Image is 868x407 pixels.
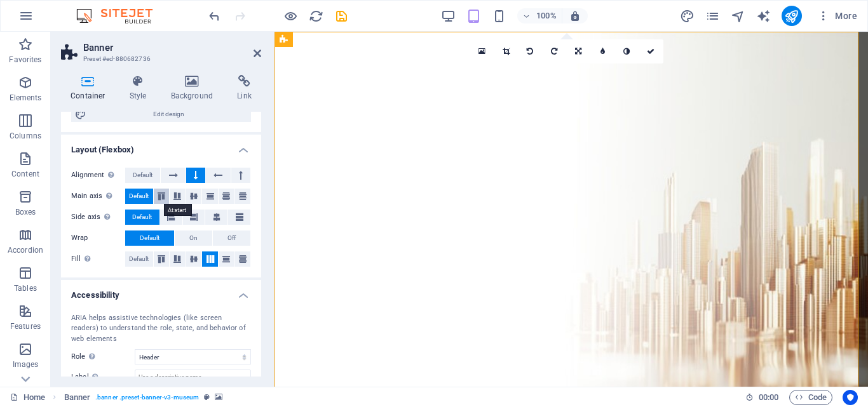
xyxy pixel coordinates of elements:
[175,230,212,246] button: On
[61,75,120,102] h4: Container
[120,75,161,102] h4: Style
[215,394,222,401] i: This element contains a background
[9,55,41,65] p: Favorites
[519,39,543,63] a: Rotate left 90°
[71,313,251,345] div: ARIA helps assistive technologies (like screen readers) to understand the role, state, and behavi...
[10,321,41,331] p: Features
[189,230,198,246] span: On
[61,280,261,303] h4: Accessibility
[71,189,125,204] label: Main axis
[782,6,802,26] button: publish
[140,230,159,246] span: Default
[227,230,236,246] span: Off
[204,394,210,401] i: This element is a customizable preset
[10,390,45,405] a: Click to cancel selection. Double-click to open Pages
[207,8,222,23] button: undo
[213,230,250,246] button: Off
[536,8,557,23] h6: 100%
[11,169,39,179] p: Content
[71,370,135,385] label: Label
[731,9,745,23] i: Navigator
[129,251,149,267] span: Default
[334,8,349,23] button: save
[680,9,695,23] i: Design (Ctrl+Alt+Y)
[10,131,41,141] p: Columns
[334,9,349,23] i: Save (Ctrl+S)
[73,8,168,23] img: Editor Logo
[494,39,519,63] a: Crop mode
[161,75,228,102] h4: Background
[789,390,832,405] button: Code
[812,6,862,26] button: More
[125,189,153,204] button: Default
[517,8,562,23] button: 100%
[768,392,770,402] span: :
[90,107,247,122] span: Edit design
[71,349,98,364] span: Role
[784,9,799,23] i: Publish
[71,210,125,225] label: Side axis
[71,230,125,246] label: Wrap
[470,39,494,63] a: Select files from the file manager, stock photos, or upload file(s)
[13,359,39,370] p: Images
[10,93,42,103] p: Elements
[71,251,125,267] label: Fill
[15,207,36,217] p: Boxes
[309,9,323,23] i: Reload page
[83,42,261,53] h2: Banner
[83,53,236,65] h3: Preset #ed-880682736
[133,168,153,183] span: Default
[756,9,771,23] i: AI Writer
[61,135,261,157] h4: Layout (Flexbox)
[125,168,160,183] button: Default
[615,39,639,63] a: Greyscale
[759,390,778,405] span: 00 00
[283,8,298,23] button: Click here to leave preview mode and continue editing
[207,9,222,23] i: Undo: Change orientation (Ctrl+Z)
[129,189,149,204] span: Default
[95,390,199,405] span: . banner .preset-banner-v3-museum
[71,168,125,183] label: Alignment
[64,390,223,405] nav: breadcrumb
[705,9,720,23] i: Pages (Ctrl+Alt+S)
[8,245,43,255] p: Accordion
[817,10,857,22] span: More
[64,390,91,405] span: Click to select. Double-click to edit
[680,8,695,23] button: design
[705,8,721,23] button: pages
[71,107,251,122] button: Edit design
[164,204,192,216] mark: At start
[543,39,567,63] a: Rotate right 90°
[14,283,37,293] p: Tables
[125,230,174,246] button: Default
[135,370,251,385] input: Use a descriptive name
[567,39,591,63] a: Change orientation
[591,39,615,63] a: Blur
[795,390,827,405] span: Code
[125,210,159,225] button: Default
[756,8,771,23] button: text_generator
[731,8,746,23] button: navigator
[639,39,663,63] a: Confirm ( Ctrl ⏎ )
[227,75,261,102] h4: Link
[843,390,858,405] button: Usercentrics
[569,10,581,22] i: On resize automatically adjust zoom level to fit chosen device.
[132,210,152,225] span: Default
[308,8,323,23] button: reload
[125,251,153,267] button: Default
